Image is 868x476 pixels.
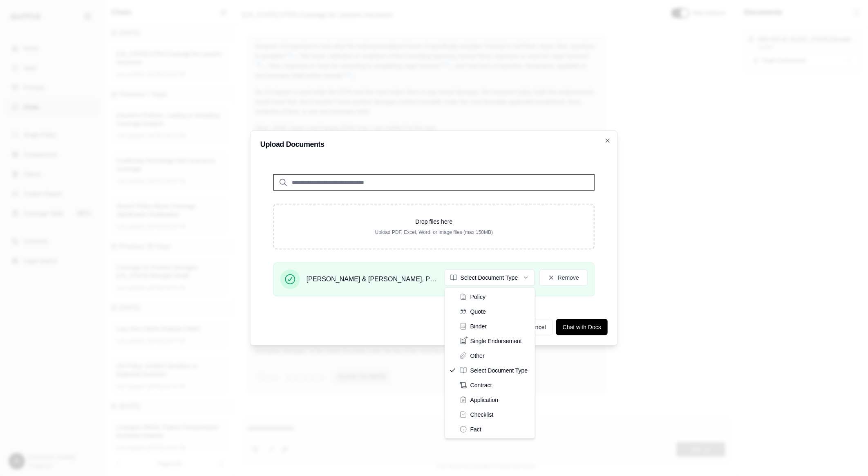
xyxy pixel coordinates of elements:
[470,352,485,360] span: Other
[470,322,487,330] span: Binder
[287,229,581,236] p: Upload PDF, Excel, Word, or image files (max 150MB)
[470,308,486,316] span: Quote
[287,218,581,226] p: Drop files here
[470,366,528,375] span: Select Document Type
[521,319,553,335] button: Cancel
[539,269,588,286] button: Remove
[470,411,494,419] span: Checklist
[470,293,485,301] span: Policy
[470,337,522,345] span: Single Endorsement
[470,396,499,404] span: Application
[470,381,492,389] span: Contract
[306,274,438,284] span: [PERSON_NAME] & [PERSON_NAME], PLLC 2024 Ascot LPL Policy.pdf
[556,319,608,335] button: Chat with Docs
[470,425,481,433] span: Fact
[260,141,608,148] h2: Upload Documents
